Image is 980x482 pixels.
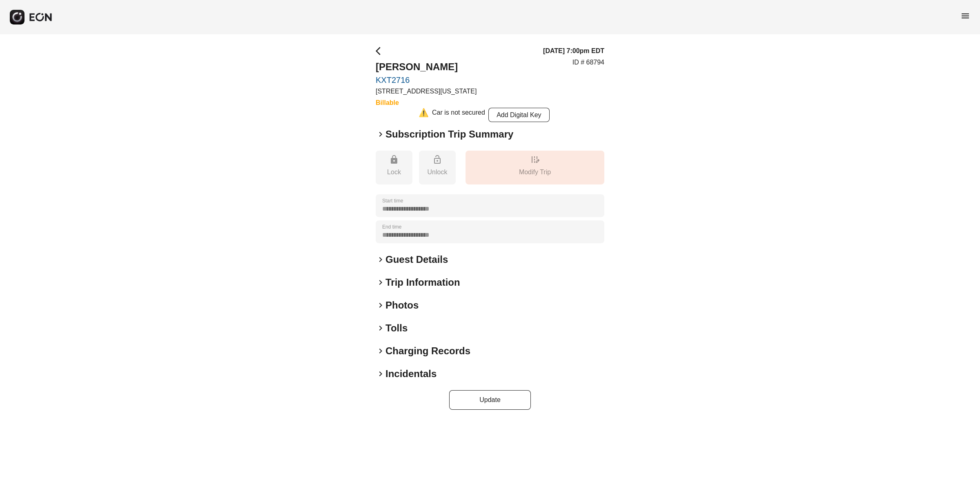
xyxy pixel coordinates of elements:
div: ⚠️ [419,108,429,122]
h2: Trip Information [385,276,460,289]
h2: Charging Records [385,344,470,358]
span: keyboard_arrow_right [376,369,385,379]
h2: Guest Details [385,253,448,266]
h2: Incidentals [385,367,437,380]
h2: Subscription Trip Summary [385,128,513,141]
h3: [DATE] 7:00pm EDT [543,46,604,56]
span: keyboard_arrow_right [376,129,385,139]
h2: [PERSON_NAME] [376,60,477,73]
span: menu [960,11,970,21]
h3: Billable [376,98,477,108]
span: keyboard_arrow_right [376,300,385,310]
button: Update [449,390,531,410]
p: [STREET_ADDRESS][US_STATE] [376,87,477,96]
span: keyboard_arrow_right [376,346,385,356]
span: arrow_back_ios [376,46,385,56]
a: KXT2716 [376,75,477,85]
span: keyboard_arrow_right [376,255,385,264]
span: keyboard_arrow_right [376,278,385,287]
div: Car is not secured [432,108,485,122]
span: keyboard_arrow_right [376,323,385,333]
p: ID # 68794 [572,58,604,67]
button: Add Digital Key [488,108,550,122]
h2: Photos [385,299,419,312]
h2: Tolls [385,322,408,335]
